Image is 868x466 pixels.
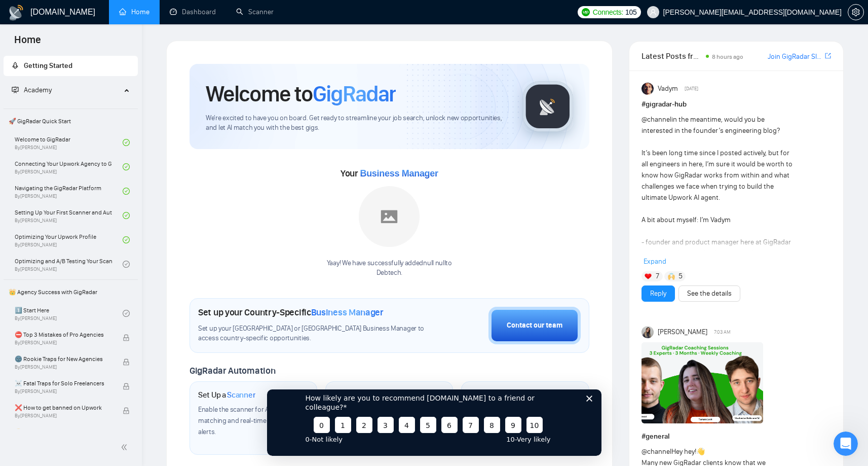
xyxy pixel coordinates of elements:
[6,32,49,54] span: Home
[123,236,130,243] span: check-circle
[12,86,19,93] span: fund-projection-screen
[848,4,864,20] button: setting
[123,163,130,170] span: check-circle
[190,365,275,376] span: GigRadar Automation
[641,99,831,110] h1: # gigradar-hub
[834,432,858,456] iframe: Intercom live chat
[15,180,123,202] a: Navigating the GigRadar PlatformBy[PERSON_NAME]
[15,229,123,251] a: Optimizing Your Upwork ProfileBy[PERSON_NAME]
[696,447,705,456] span: 👋
[593,7,623,18] span: Connects:
[825,51,831,61] a: export
[650,9,657,16] span: user
[311,307,384,318] span: Business Manager
[123,139,130,146] span: check-circle
[123,359,130,366] span: lock
[15,427,112,437] span: 😭 Account blocked: what to do?
[123,310,130,317] span: check-circle
[313,80,396,107] span: GigRadar
[123,188,130,195] span: check-circle
[582,8,590,16] img: upwork-logo.png
[123,407,130,414] span: lock
[15,403,112,413] span: ❌ How to get banned on Upwork
[123,383,130,390] span: lock
[15,156,123,178] a: Connecting Your Upwork Agency to GigRadarBy[PERSON_NAME]
[12,86,52,94] span: Academy
[267,389,601,456] iframe: Survey from GigRadar.io
[5,282,137,302] span: 👑 Agency Success with GigRadar
[658,327,707,338] span: [PERSON_NAME]
[678,271,683,281] span: 5
[650,288,666,299] a: Reply
[641,326,654,338] img: Mariia Heshka
[123,261,130,268] span: check-circle
[8,5,24,21] img: logo
[685,84,698,93] span: [DATE]
[327,259,452,278] div: Yaay! We have successfully added null null to
[15,253,123,275] a: Optimizing and A/B Testing Your Scanner for Better ResultsBy[PERSON_NAME]
[641,83,654,95] img: Vadym
[712,53,743,60] span: 8 hours ago
[4,56,138,76] li: Getting Started
[227,390,255,400] span: Scanner
[641,114,793,415] div: in the meantime, would you be interested in the founder’s engineering blog? It’s been long time s...
[522,81,573,132] img: gigradar-logo.png
[170,8,216,16] a: dashboardDashboard
[687,288,732,299] a: See the details
[15,354,112,364] span: 🌚 Rookie Traps for New Agencies
[641,50,703,62] span: Latest Posts from the GigRadar Community
[678,285,740,302] button: See the details
[15,131,123,154] a: Welcome to GigRadarBy[PERSON_NAME]
[641,431,831,442] h1: # general
[119,8,149,16] a: homeHome
[359,186,420,247] img: placeholder.png
[714,328,731,337] span: 7:03 AM
[24,86,52,94] span: Academy
[123,212,130,219] span: check-circle
[645,273,652,280] img: ❤️
[15,330,112,340] span: ⛔ Top 3 Mistakes of Pro Agencies
[625,7,636,18] span: 105
[644,257,666,266] span: Expand
[15,388,112,395] span: By [PERSON_NAME]
[15,413,112,419] span: By [PERSON_NAME]
[236,8,274,16] a: searchScanner
[198,390,255,400] h1: Set Up a
[123,334,130,341] span: lock
[198,307,384,318] h1: Set up your Country-Specific
[656,271,659,281] span: 7
[360,168,438,178] span: Business Manager
[24,61,72,70] span: Getting Started
[206,80,396,107] h1: Welcome to
[341,168,438,179] span: Your
[198,324,428,343] span: Set up your [GEOGRAPHIC_DATA] or [GEOGRAPHIC_DATA] Business Manager to access country-specific op...
[507,320,562,331] div: Contact our team
[668,273,675,280] img: 🙌
[121,442,131,452] span: double-left
[15,204,123,227] a: Setting Up Your First Scanner and Auto-BidderBy[PERSON_NAME]
[15,378,112,388] span: ☠️ Fatal Traps for Solo Freelancers
[488,307,581,344] button: Contact our team
[15,364,112,370] span: By [PERSON_NAME]
[848,8,864,16] a: setting
[198,405,277,436] span: Enable the scanner for AI matching and real-time job alerts.
[5,111,137,131] span: 🚀 GigRadar Quick Start
[15,302,123,325] a: 1️⃣ Start HereBy[PERSON_NAME]
[206,114,506,133] span: We're excited to have you on board. Get ready to streamline your job search, unlock new opportuni...
[641,342,763,423] img: F09L7DB94NL-GigRadar%20Coaching%20Sessions%20_%20Experts.png
[15,340,112,346] span: By [PERSON_NAME]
